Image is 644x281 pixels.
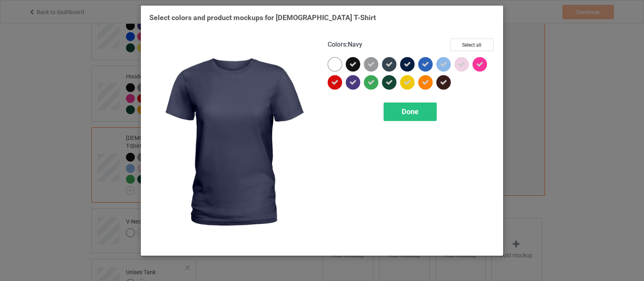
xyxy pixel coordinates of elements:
img: regular.jpg [149,39,316,247]
span: Colors [328,41,346,48]
span: Done [402,107,419,116]
button: Select all [450,39,493,51]
span: Select colors and product mockups for [DEMOGRAPHIC_DATA] T-Shirt [149,13,376,22]
span: Navy [348,41,362,48]
h4: : [328,41,362,49]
